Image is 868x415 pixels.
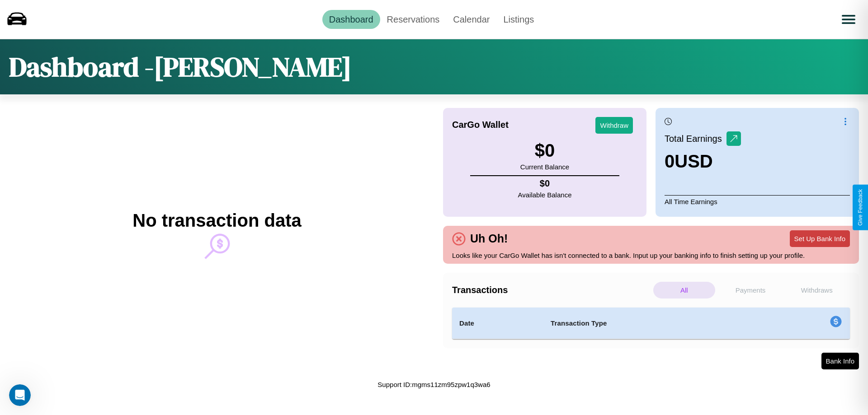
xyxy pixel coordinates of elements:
[857,189,863,226] div: Give Feedback
[452,249,850,261] p: Looks like your CarGo Wallet has isn't connected to a bank. Input up your banking info to finish ...
[520,140,569,161] h3: $ 0
[446,10,496,29] a: Calendar
[790,230,850,247] button: Set Up Bank Info
[132,210,301,231] h2: No transaction data
[452,120,509,130] h4: CarGo Wallet
[496,10,541,29] a: Listings
[452,308,850,339] table: simple table
[821,353,859,369] button: Bank Info
[786,282,848,298] p: Withdraws
[518,189,572,201] p: Available Balance
[466,232,512,245] h4: Uh Oh!
[836,7,861,32] button: Open menu
[322,10,380,29] a: Dashboard
[665,151,741,172] h3: 0 USD
[520,161,569,173] p: Current Balance
[452,285,651,295] h4: Transactions
[377,378,490,391] p: Support ID: mgms11zm95zpw1q3wa6
[518,178,572,189] h4: $ 0
[551,318,756,329] h4: Transaction Type
[595,117,633,134] button: Withdraw
[9,48,352,85] h1: Dashboard - [PERSON_NAME]
[665,131,726,147] p: Total Earnings
[653,282,715,298] p: All
[665,195,850,208] p: All Time Earnings
[720,282,782,298] p: Payments
[459,318,536,329] h4: Date
[9,384,31,406] iframe: Intercom live chat
[380,10,447,29] a: Reservations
